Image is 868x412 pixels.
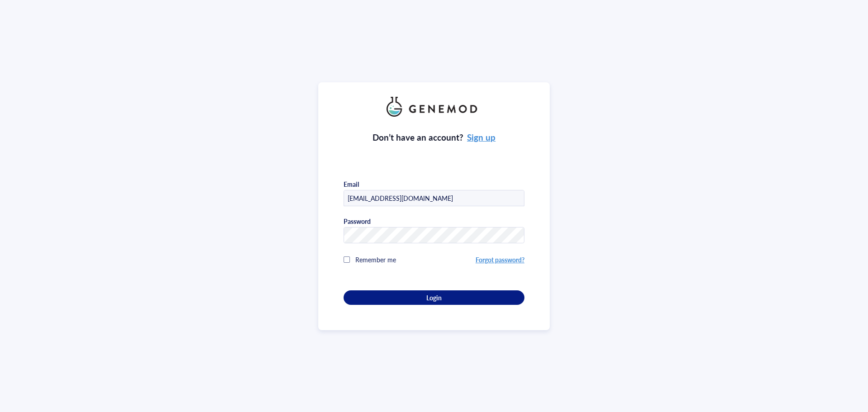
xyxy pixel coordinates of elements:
[344,180,359,188] div: Email
[344,217,371,225] div: Password
[426,294,442,302] span: Login
[344,290,524,305] button: Login
[373,131,496,144] div: Don’t have an account?
[387,97,481,117] img: genemod_logo_light-BcqUzbGq.png
[355,255,396,264] span: Remember me
[467,131,495,143] a: Sign up
[476,255,524,264] a: Forgot password?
